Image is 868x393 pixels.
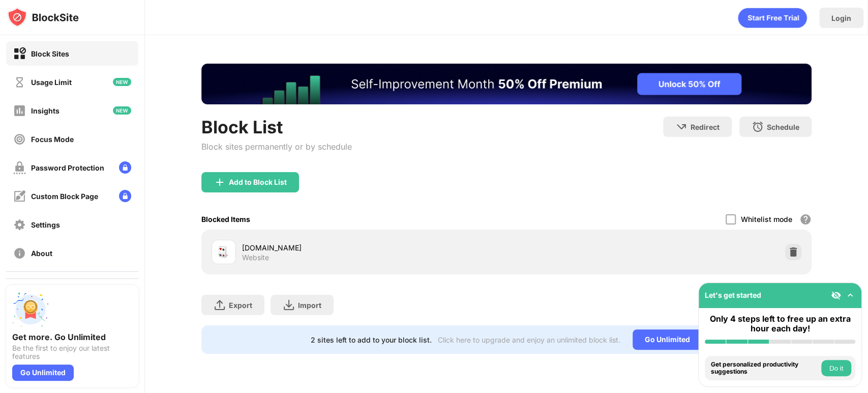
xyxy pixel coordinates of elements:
div: Block Sites [31,49,69,58]
img: lock-menu.svg [119,190,131,202]
div: Get more. Go Unlimited [12,332,132,342]
div: Insights [31,106,59,115]
div: Let's get started [705,291,761,299]
button: Do it [821,360,851,376]
div: Export [229,301,252,310]
img: logo-blocksite.svg [7,7,79,27]
div: [DOMAIN_NAME] [242,242,506,253]
div: Blocked Items [201,215,250,223]
div: Focus Mode [31,135,74,144]
img: lock-menu.svg [119,161,131,174]
div: Usage Limit [31,78,72,87]
div: 2 sites left to add to your block list. [311,335,432,344]
img: favicons [218,246,230,258]
img: about-off.svg [13,247,26,260]
img: password-protection-off.svg [13,161,26,174]
img: settings-off.svg [13,218,26,231]
img: block-on.svg [13,47,26,60]
img: customize-block-page-off.svg [13,190,26,203]
div: Redirect [691,123,720,131]
img: insights-off.svg [13,104,26,117]
div: Only 4 steps left to free up an extra hour each day! [705,314,855,333]
div: Whitelist mode [741,215,792,223]
div: Settings [31,220,60,229]
div: Be the first to enjoy our latest features [12,344,132,360]
img: time-usage-off.svg [13,76,26,89]
div: Block sites permanently or by schedule [201,142,352,152]
iframe: Banner [201,64,812,104]
div: Import [298,301,321,310]
div: Custom Block Page [31,192,98,201]
div: Get personalized productivity suggestions [711,361,819,376]
div: Website [242,253,269,262]
img: push-unlimited.svg [12,291,49,328]
div: About [31,249,52,258]
div: Block List [201,117,352,137]
div: animation [738,8,807,28]
div: Go Unlimited [12,364,74,381]
div: Schedule [767,123,799,131]
div: Click here to upgrade and enjoy an unlimited block list. [438,335,620,344]
div: Password Protection [31,163,104,172]
img: focus-off.svg [13,133,26,146]
div: Add to Block List [229,178,287,186]
img: new-icon.svg [113,106,131,115]
div: Login [831,14,851,22]
img: omni-setup-toggle.svg [845,290,855,300]
img: new-icon.svg [113,78,131,86]
img: eye-not-visible.svg [831,290,841,300]
div: Go Unlimited [633,329,702,350]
